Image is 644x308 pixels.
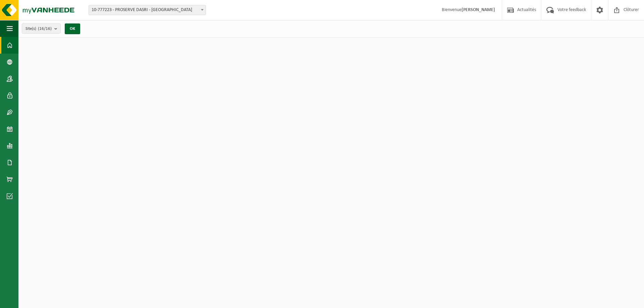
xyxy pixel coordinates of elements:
button: Site(s)(16/16) [22,23,61,34]
span: Site(s) [25,24,52,34]
strong: [PERSON_NAME] [462,7,495,12]
span: 10-777223 - PROSERVE DASRI - PARIS 12EME ARRONDISSEMENT [89,5,206,15]
button: OK [65,23,80,34]
span: 10-777223 - PROSERVE DASRI - PARIS 12EME ARRONDISSEMENT [89,5,206,15]
count: (16/16) [38,26,52,31]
